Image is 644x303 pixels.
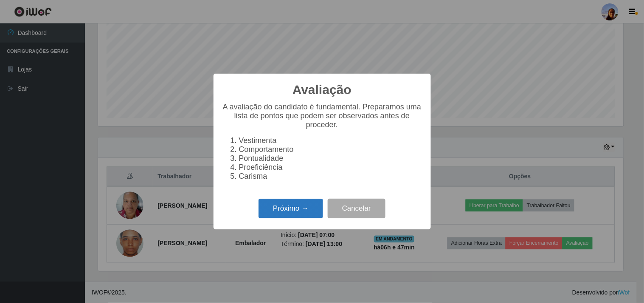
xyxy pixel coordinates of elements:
li: Carisma [239,172,422,181]
button: Cancelar [328,199,385,219]
li: Proeficiência [239,163,422,172]
li: Comportamento [239,145,422,154]
h2: Avaliação [292,82,352,97]
li: Vestimenta [239,136,422,145]
li: Pontualidade [239,154,422,163]
button: Próximo → [259,199,323,219]
p: A avaliação do candidato é fundamental. Preparamos uma lista de pontos que podem ser observados a... [222,103,422,129]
